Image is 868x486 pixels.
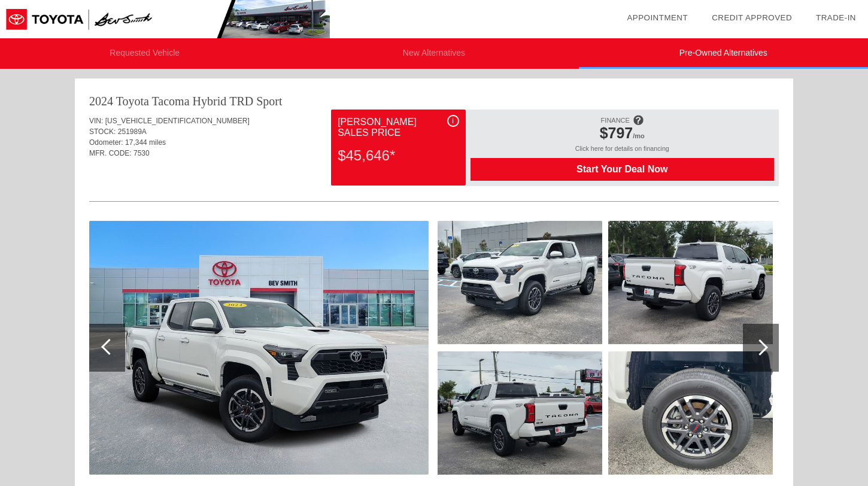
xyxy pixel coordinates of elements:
[601,117,630,124] span: FINANCE
[712,13,792,22] a: Credit Approved
[438,221,602,344] img: 2.jpg
[485,164,759,175] span: Start Your Deal Now
[608,221,773,344] img: 4.jpg
[816,13,856,22] a: Trade-In
[447,115,459,127] div: i
[438,351,602,475] img: 3.jpg
[608,351,773,475] img: 5.jpg
[579,38,868,69] li: Pre-Owned Alternatives
[89,149,132,157] span: MFR. CODE:
[89,127,116,136] span: STOCK:
[477,124,768,145] div: /mo
[89,221,429,475] img: 1.jpg
[89,117,103,125] span: VIN:
[627,13,688,22] a: Appointment
[338,115,459,140] div: [PERSON_NAME] Sales Price
[600,124,633,141] span: $797
[89,166,779,185] div: Quoted on [DATE] 5:56:23 PM
[89,93,226,110] div: 2024 Toyota Tacoma Hybrid
[118,127,147,136] span: 251989A
[105,117,250,125] span: [US_VEHICLE_IDENTIFICATION_NUMBER]
[125,138,166,147] span: 17,344 miles
[471,145,774,158] div: Click here for details on financing
[289,38,578,69] li: New Alternatives
[89,138,123,147] span: Odometer:
[338,140,459,171] div: $45,646*
[133,149,150,157] span: 7530
[229,93,282,110] div: TRD Sport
